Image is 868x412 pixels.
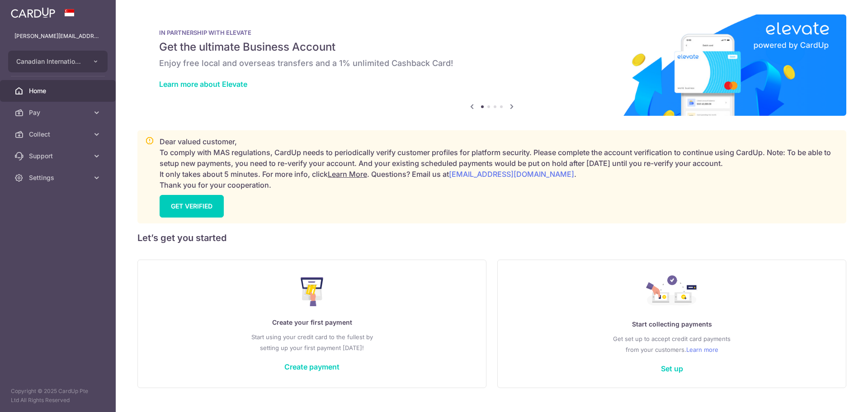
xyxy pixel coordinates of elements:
a: Learn More [328,170,367,179]
p: Dear valued customer, To comply with MAS regulations, CardUp needs to periodically verify custome... [160,136,839,190]
p: Get set up to accept credit card payments from your customers. [516,333,828,355]
a: Set up [661,364,683,373]
a: Learn more about Elevate [159,80,247,89]
span: Home [29,86,89,95]
p: Start using your credit card to the fullest by setting up your first payment [DATE]! [156,331,468,353]
a: GET VERIFIED [160,195,224,218]
p: Start collecting payments [516,319,828,330]
img: Collect Payment [646,275,698,308]
a: Create payment [284,362,340,371]
img: Renovation banner [137,14,846,116]
img: CardUp [11,7,55,18]
span: Collect [29,130,89,139]
span: Canadian International School Pte Ltd [16,57,83,66]
span: Settings [29,173,89,182]
p: IN PARTNERSHIP WITH ELEVATE [159,29,825,36]
img: Make Payment [301,277,324,306]
p: [PERSON_NAME][EMAIL_ADDRESS][PERSON_NAME][DOMAIN_NAME] [14,32,101,41]
span: Pay [29,108,89,117]
h6: Enjoy free local and overseas transfers and a 1% unlimited Cashback Card! [159,58,825,69]
button: Canadian International School Pte Ltd [8,51,108,72]
a: [EMAIL_ADDRESS][DOMAIN_NAME] [449,170,574,179]
span: Support [29,152,89,161]
h5: Let’s get you started [137,231,846,245]
a: Learn more [686,344,718,355]
p: Create your first payment [156,317,468,328]
h5: Get the ultimate Business Account [159,40,825,54]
